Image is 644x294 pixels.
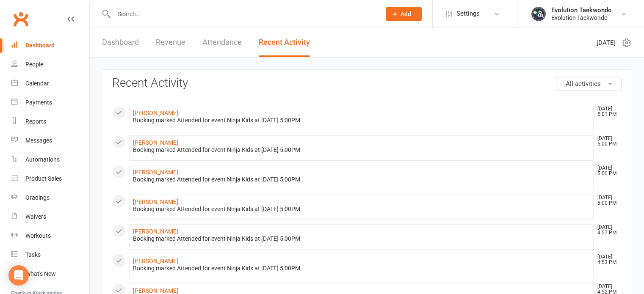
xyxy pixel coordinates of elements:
[25,118,46,125] div: Reports
[156,28,185,57] a: Revenue
[556,77,622,91] button: All activities
[133,176,590,183] div: Booking marked Attended for event Ninja Kids at [DATE] 5:00PM
[25,175,62,182] div: Product Sales
[25,42,55,49] div: Dashboard
[133,235,590,242] div: Booking marked Attended for event Ninja Kids at [DATE] 5:00PM
[597,38,616,48] span: [DATE]
[111,8,375,20] input: Search...
[11,207,89,226] a: Waivers
[25,232,51,239] div: Workouts
[202,28,242,57] a: Attendance
[593,254,621,265] time: [DATE] 4:53 PM
[11,150,89,169] a: Automations
[11,55,89,74] a: People
[133,206,590,213] div: Booking marked Attended for event Ninja Kids at [DATE] 5:00PM
[112,77,622,90] h3: Recent Activity
[11,226,89,245] a: Workouts
[551,14,612,22] div: Evolution Taekwondo
[133,139,178,146] a: [PERSON_NAME]
[593,165,621,176] time: [DATE] 5:00 PM
[133,110,178,116] a: [PERSON_NAME]
[25,156,60,163] div: Automations
[25,194,50,201] div: Gradings
[10,8,31,30] a: Clubworx
[25,270,56,277] div: What's New
[133,287,178,294] a: [PERSON_NAME]
[11,93,89,112] a: Payments
[25,213,46,220] div: Waivers
[11,188,89,207] a: Gradings
[11,36,89,55] a: Dashboard
[8,265,29,286] div: Open Intercom Messenger
[133,198,178,205] a: [PERSON_NAME]
[25,137,52,144] div: Messages
[530,5,547,22] img: thumb_image1716958358.png
[401,11,411,17] span: Add
[25,251,41,258] div: Tasks
[259,28,310,57] a: Recent Activity
[25,61,43,68] div: People
[593,195,621,206] time: [DATE] 5:00 PM
[593,136,621,147] time: [DATE] 5:00 PM
[133,258,178,264] a: [PERSON_NAME]
[593,225,621,236] time: [DATE] 4:57 PM
[551,6,612,14] div: Evolution Taekwondo
[133,117,590,124] div: Booking marked Attended for event Ninja Kids at [DATE] 5:00PM
[25,99,52,106] div: Payments
[133,228,178,235] a: [PERSON_NAME]
[25,80,49,87] div: Calendar
[11,131,89,150] a: Messages
[593,106,621,117] time: [DATE] 5:01 PM
[11,74,89,93] a: Calendar
[102,28,139,57] a: Dashboard
[456,4,480,23] span: Settings
[566,80,601,88] span: All activities
[133,169,178,176] a: [PERSON_NAME]
[11,264,89,283] a: What's New
[11,169,89,188] a: Product Sales
[133,265,590,272] div: Booking marked Attended for event Ninja Kids at [DATE] 5:00PM
[11,245,89,264] a: Tasks
[133,146,590,154] div: Booking marked Attended for event Ninja Kids at [DATE] 5:00PM
[11,112,89,131] a: Reports
[386,7,422,21] button: Add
